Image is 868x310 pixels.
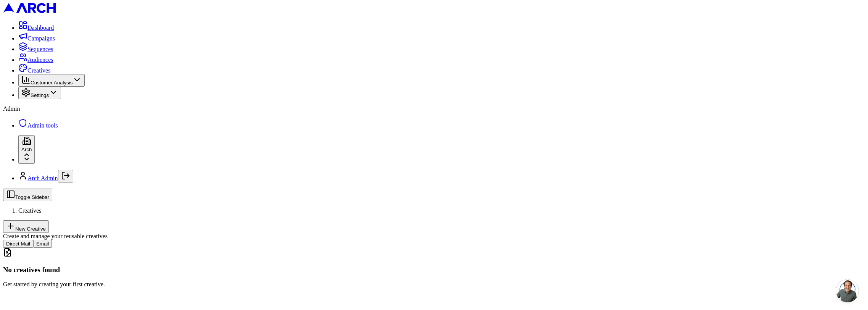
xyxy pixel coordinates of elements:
div: Create and manage your reusable creatives [3,233,865,240]
a: Campaigns [18,35,55,42]
a: Dashboard [18,24,54,31]
span: Sequences [27,46,53,52]
span: Customer Analysis [31,80,72,86]
a: Admin tools [18,122,58,129]
button: Toggle Sidebar [3,189,52,201]
button: New Creative [3,220,49,233]
span: Arch [21,147,32,152]
button: Customer Analysis [18,74,85,87]
a: Open chat [836,279,859,302]
div: Admin [3,105,865,112]
p: Get started by creating your first creative. [3,281,865,288]
nav: breadcrumb [3,207,865,214]
h3: No creatives found [3,266,865,274]
span: Creatives [18,207,41,214]
button: Email [33,240,52,248]
span: Toggle Sidebar [15,194,49,200]
a: Sequences [18,46,53,52]
a: Arch Admin [27,175,58,181]
button: Direct Mail [3,240,33,248]
a: Audiences [18,57,53,63]
span: Campaigns [27,35,55,42]
span: Dashboard [27,24,54,31]
button: Settings [18,87,61,99]
span: Creatives [27,67,50,74]
span: Settings [31,92,49,98]
button: Log out [58,170,73,182]
span: Audiences [27,57,53,63]
button: Arch [18,135,35,164]
a: Creatives [18,67,50,74]
span: Admin tools [27,122,58,129]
